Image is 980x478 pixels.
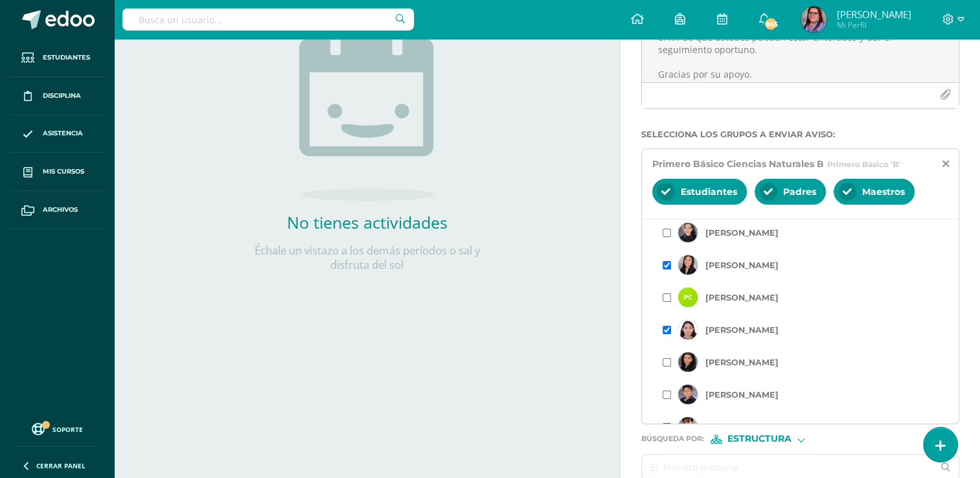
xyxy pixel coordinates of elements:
[678,385,698,404] img: student
[678,255,698,275] img: student
[862,186,905,198] span: Maestros
[43,52,90,63] span: Estudiantes
[10,191,104,229] a: Archivos
[43,91,81,101] span: Disciplina
[705,260,779,270] label: [PERSON_NAME]
[238,244,497,272] p: Échale un vistazo a los demás períodos o sal y disfruta del sol
[678,223,698,242] img: student
[681,186,737,198] span: Estudiantes
[652,158,824,170] span: Primero Básico Ciencias Naturales B
[299,18,435,201] img: no_activities.png
[711,435,808,444] div: [object Object]
[764,17,778,31] span: 865
[678,288,698,307] img: student
[641,130,959,139] label: Selecciona los grupos a enviar aviso :
[678,352,698,372] img: student
[52,425,83,434] span: Soporte
[642,17,959,82] textarea: Estimados Padres de Familia, es un gusto saludarles. El día de [DATE] fue entregada la evaluación...
[801,6,826,32] img: d76661cb19da47c8721aaba634ec83f7.png
[705,358,779,367] label: [PERSON_NAME]
[43,128,83,139] span: Asistencia
[16,420,98,437] a: Soporte
[10,115,104,154] a: Asistencia
[122,8,414,30] input: Busca un usuario...
[827,159,900,169] span: Primero Básico 'B'
[705,422,779,432] label: [PERSON_NAME]
[10,77,104,115] a: Disciplina
[836,19,911,30] span: Mi Perfil
[836,8,911,21] span: [PERSON_NAME]
[705,293,779,302] label: [PERSON_NAME]
[783,186,816,198] span: Padres
[10,39,104,77] a: Estudiantes
[727,435,792,442] span: Estructura
[678,320,698,339] img: student
[641,435,704,442] span: Búsqueda por :
[36,461,85,470] span: Cerrar panel
[238,211,497,233] h2: No tienes actividades
[705,390,779,400] label: [PERSON_NAME]
[678,417,698,437] img: student
[43,166,84,177] span: Mis cursos
[43,205,78,215] span: Archivos
[705,325,779,335] label: [PERSON_NAME]
[705,228,779,238] label: [PERSON_NAME]
[10,153,104,191] a: Mis cursos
